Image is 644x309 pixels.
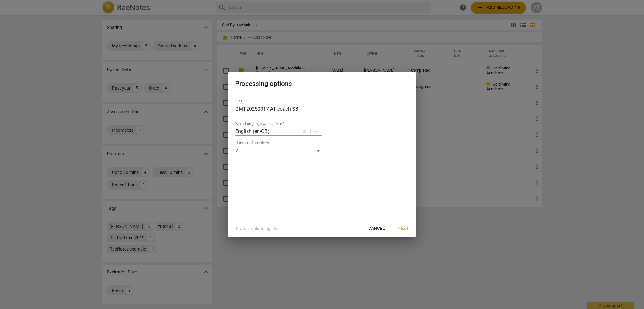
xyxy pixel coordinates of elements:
[235,122,284,126] label: What Language was spoken?
[397,225,409,232] span: Next
[368,225,385,232] span: Cancel
[235,80,409,88] h2: Processing options
[235,99,242,103] label: Title
[235,141,269,145] label: Number of speakers
[392,223,414,234] button: Next
[236,225,278,232] p: Status: Uploading: 7%
[235,128,269,135] p: English (en-GB)
[363,223,390,234] button: Cancel
[235,146,322,156] div: 2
